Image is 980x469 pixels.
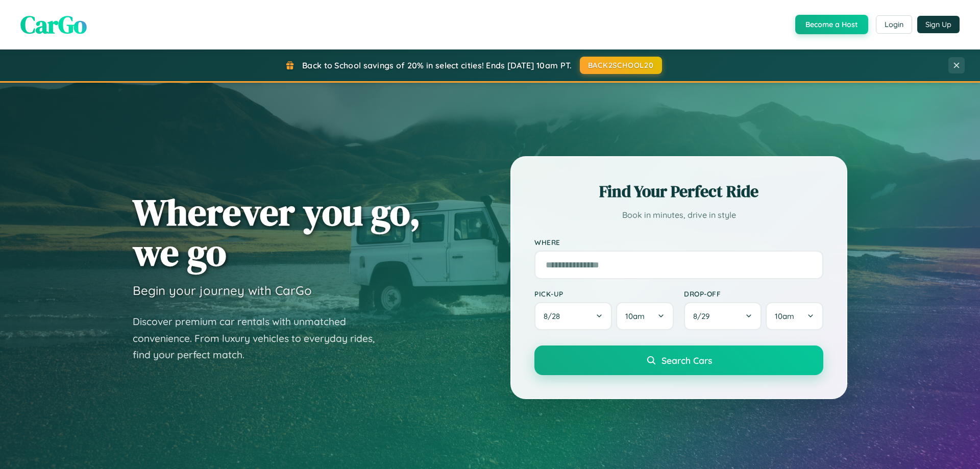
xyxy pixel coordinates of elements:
button: Become a Host [795,15,868,34]
button: 8/28 [534,302,612,330]
h3: Begin your journey with CarGo [133,283,312,298]
label: Drop-off [684,289,823,298]
label: Where [534,238,823,246]
button: 10am [766,302,823,330]
span: 8 / 28 [544,311,565,321]
span: 10am [625,311,645,321]
span: Search Cars [661,355,712,366]
h2: Find Your Perfect Ride [534,180,823,203]
p: Book in minutes, drive in style [534,208,823,223]
button: Login [876,15,912,34]
span: Back to School savings of 20% in select cities! Ends [DATE] 10am PT. [302,60,572,70]
button: Sign Up [917,16,960,33]
h1: Wherever you go, we go [133,192,421,273]
span: 8 / 29 [693,311,715,321]
span: 10am [775,311,794,321]
button: 10am [616,302,674,330]
label: Pick-up [534,289,674,298]
button: BACK2SCHOOL20 [580,57,662,74]
span: CarGo [20,8,87,41]
button: 8/29 [684,302,762,330]
p: Discover premium car rentals with unmatched convenience. From luxury vehicles to everyday rides, ... [133,313,388,363]
button: Search Cars [534,345,823,375]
